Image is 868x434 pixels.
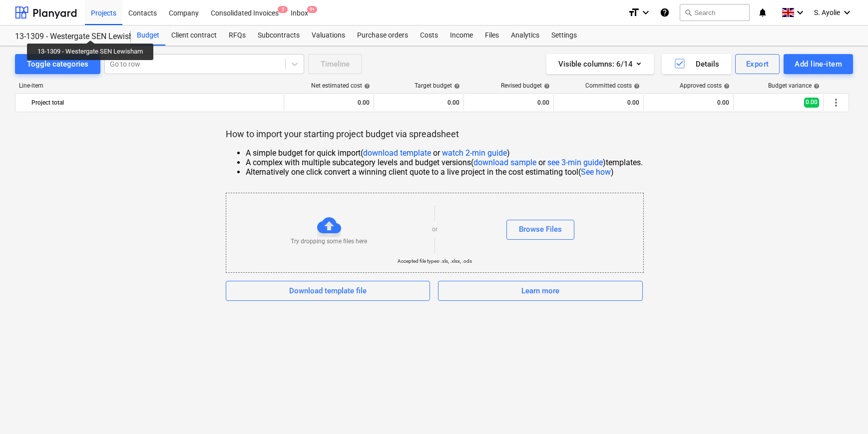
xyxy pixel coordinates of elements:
[547,158,603,167] a: see 3-min guide
[444,26,479,46] a: Income
[15,54,100,74] button: Toggle categories
[660,7,670,19] i: Knowledge base
[640,7,652,19] i: keyboard_arrow_down
[362,83,370,89] span: help
[479,26,505,46] a: Files
[632,83,640,89] span: help
[812,83,820,89] span: help
[585,82,640,89] div: Committed costs
[246,148,643,158] li: A simple budget for quick import ( or )
[438,281,643,301] button: Learn more
[542,83,550,89] span: help
[818,386,868,434] iframe: Chat Widget
[758,7,768,19] i: notifications
[131,26,165,46] a: Budget
[662,54,731,74] button: Details
[794,7,806,19] i: keyboard_arrow_down
[519,223,562,236] div: Browse Files
[15,82,285,89] div: Line-item
[246,167,643,177] li: Alternatively one click convert a winning client quote to a live project in the cost estimating t...
[521,284,559,297] div: Learn more
[432,225,437,234] p: or
[351,26,414,46] a: Purchase orders
[306,26,351,46] a: Valuations
[31,95,280,111] div: Project total
[442,148,507,158] a: watch 2-min guide
[398,258,472,264] p: Accepted file types - .xls, .xlsx, .ods
[311,82,370,89] div: Net estimated cost
[680,82,730,89] div: Approved costs
[291,237,367,246] p: Try dropping some files here
[501,82,550,89] div: Revised budget
[558,95,639,111] div: 0.00
[246,158,643,167] li: A complex with multiple subcategory levels and budget versions ( or ) templates.
[27,58,88,71] div: Toggle categories
[581,167,611,177] a: See how
[784,54,853,74] button: Add line-item
[830,97,842,109] span: More actions
[558,58,642,71] div: Visible columns : 6/14
[804,98,819,107] span: 0.00
[680,4,750,21] button: Search
[545,26,583,46] a: Settings
[722,83,730,89] span: help
[288,95,370,111] div: 0.00
[841,7,853,19] i: keyboard_arrow_down
[468,95,549,111] div: 0.00
[648,95,729,111] div: 0.00
[684,9,692,17] span: search
[473,158,536,167] a: download sample
[223,26,252,46] a: RFQs
[226,128,643,140] p: How to import your starting project budget via spreadsheet
[628,7,640,19] i: format_size
[363,148,431,158] a: download template
[546,54,654,74] button: Visible columns:6/14
[452,83,460,89] span: help
[252,26,306,46] a: Subcontracts
[378,95,459,111] div: 0.00
[226,281,431,301] button: Download template file
[278,6,288,13] span: 3
[746,58,769,71] div: Export
[505,26,545,46] a: Analytics
[289,284,367,297] div: Download template file
[415,82,460,89] div: Target budget
[768,82,820,89] div: Budget variance
[506,220,574,240] button: Browse Files
[414,26,444,46] a: Costs
[15,32,119,42] div: 13-1309 - Westergate SEN Lewisham
[674,58,719,71] div: Details
[795,58,842,71] div: Add line-item
[165,26,223,46] a: Client contract
[307,6,317,13] span: 9+
[735,54,780,74] button: Export
[814,9,840,17] span: S. Ayolie
[226,193,644,273] div: Try dropping some files hereorBrowse FilesAccepted file types-.xls, .xlsx, .ods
